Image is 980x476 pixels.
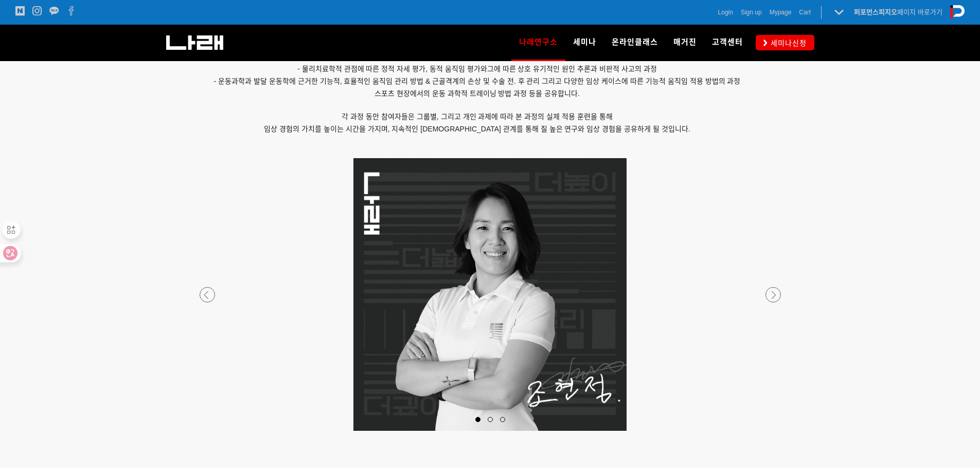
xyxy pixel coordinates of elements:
[768,38,807,48] span: 세미나신청
[673,37,697,47] span: 매거진
[511,25,565,61] a: 나래연구소
[519,34,558,50] span: 나래연구소
[741,7,762,17] a: Sign up
[487,65,657,73] span: 그에 따른 상호 유기적인 원인 추론과 비판적 사고의 과정
[264,125,690,133] span: 임상 경험의 가치를 높이는 시간을 가지며, 지속적인 [DEMOGRAPHIC_DATA] 관계를 통해 질 높은 연구와 임상 경험을 공유하게 될 것입니다.
[666,25,704,61] a: 매거진
[565,25,604,61] a: 세미나
[712,37,743,47] span: 고객센터
[214,77,741,85] span: - 운동과학과 발달 운동학에 근거한 기능적, 효율적인 움직임 관리 방법 & 근골격계의 손상 및 수술 전. 후 관리 그리고 다양한 임상 케이스에 따른 기능적 움직임 적용 방법의 과정
[704,25,751,61] a: 고객센터
[342,112,612,121] span: 각 과정 동안 참여자들은 그룹별, 그리고 개인 과제에 따라 본 과정의 실제 적용 훈련을 통해
[612,37,658,47] span: 온라인클래스
[718,7,733,17] a: Login
[604,25,666,61] a: 온라인클래스
[770,7,792,17] a: Mypage
[297,65,487,73] span: - 물리치료학적 관점에 따른 정적 자세 평가, 동적 움직임 평가와
[573,37,596,47] span: 세미나
[799,7,811,17] a: Cart
[854,8,942,16] a: 퍼포먼스피지오페이지 바로가기
[375,89,580,98] span: 스포츠 현장에서의 운동 과학적 트레이닝 방법 과정 등을 공유합니다.
[854,8,897,16] strong: 퍼포먼스피지오
[756,35,814,50] a: 세미나신청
